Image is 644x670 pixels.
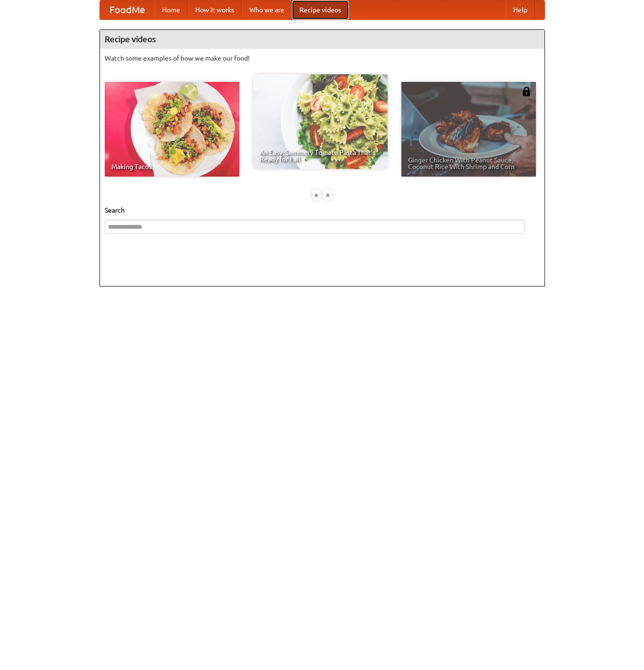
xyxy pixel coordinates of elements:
a: Recipe videos [292,0,349,19]
a: Who we are [242,0,292,19]
a: Home [154,0,188,19]
h5: Search [105,205,540,215]
a: Making Tacos [105,82,239,177]
p: Watch some examples of how we make our food! [105,54,540,63]
div: « [312,189,321,201]
span: Making Tacos [111,163,233,170]
img: 483408.png [522,87,531,96]
h4: Recipe videos [100,30,544,49]
div: » [323,189,332,201]
a: How it works [188,0,242,19]
a: FoodMe [100,0,154,19]
span: An Easy, Summery Tomato Pasta That's Ready for Fall [260,149,381,162]
a: An Easy, Summery Tomato Pasta That's Ready for Fall [253,74,388,169]
a: Help [506,0,535,19]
